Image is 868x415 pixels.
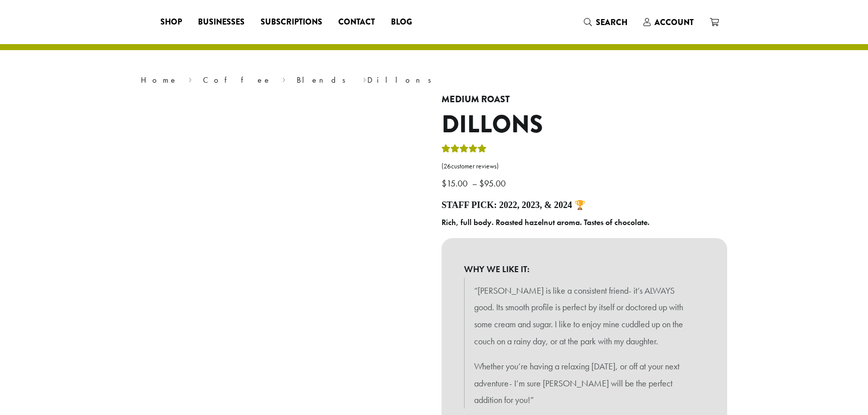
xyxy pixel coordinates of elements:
span: Blog [391,16,412,29]
a: Coffee [203,75,272,85]
div: Rated 5.00 out of 5 [442,143,487,158]
bdi: 95.00 [479,177,508,189]
span: Contact [338,16,375,29]
span: Account [655,17,694,28]
span: Shop [160,16,182,29]
span: Subscriptions [261,16,322,29]
a: Home [141,75,178,85]
span: $ [442,177,447,189]
h4: Medium Roast [442,94,727,105]
span: › [282,71,286,86]
span: 26 [444,162,451,170]
span: – [472,177,477,189]
span: › [363,71,366,86]
nav: Breadcrumb [141,74,727,86]
a: Blends [297,75,352,85]
h1: Dillons [442,110,727,139]
span: $ [479,177,484,189]
h4: Staff Pick: 2022, 2023, & 2024 🏆 [442,200,727,211]
p: Whether you’re having a relaxing [DATE], or off at your next adventure- I’m sure [PERSON_NAME] wi... [474,358,695,408]
bdi: 15.00 [442,177,470,189]
span: Search [596,17,627,28]
b: Rich, full body. Roasted hazelnut aroma. Tastes of chocolate. [442,217,649,228]
span: Businesses [198,16,245,29]
a: (26customer reviews) [442,161,727,171]
a: Search [576,14,635,31]
a: Shop [152,14,190,30]
span: › [188,71,192,86]
p: “[PERSON_NAME] is like a consistent friend- it’s ALWAYS good. Its smooth profile is perfect by it... [474,282,695,350]
b: WHY WE LIKE IT: [464,261,705,278]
